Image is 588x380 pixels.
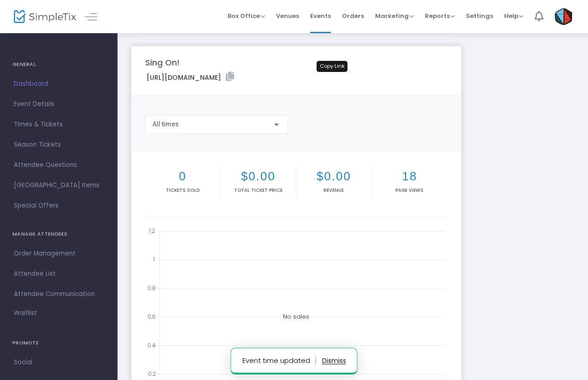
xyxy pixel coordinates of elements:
[228,12,265,20] span: Box Office
[374,187,446,194] p: Page Views
[14,179,104,191] span: [GEOGRAPHIC_DATA] Items
[298,187,370,194] p: Revenue
[14,288,104,300] span: Attendee Communication
[242,353,316,368] p: Event time updated
[14,309,37,318] span: Waitlist
[374,169,446,184] h2: 18
[12,225,105,243] h4: MANAGE ATTENDEES
[14,139,104,151] span: Season Tickets
[12,334,105,352] h4: PROMOTE
[298,169,370,184] h2: $0.00
[310,4,331,28] span: Events
[14,98,104,110] span: Event Details
[14,200,104,212] span: Special Offers
[504,12,523,20] span: Help
[322,353,346,368] button: dismiss
[14,119,104,131] span: Times & Tickets
[12,55,105,74] h4: GENERAL
[223,187,294,194] p: Total Ticket Price
[223,169,294,184] h2: $0.00
[145,56,180,69] m-panel-title: Sing On!
[14,268,104,280] span: Attendee List
[14,356,104,368] span: Social
[147,169,218,184] h2: 0
[342,4,364,28] span: Orders
[375,12,414,20] span: Marketing
[466,4,493,28] span: Settings
[14,78,104,90] span: Dashboard
[425,12,455,20] span: Reports
[14,248,104,260] span: Order Management
[147,187,218,194] p: Tickets sold
[317,61,347,72] div: Copy Link
[276,4,299,28] span: Venues
[14,159,104,171] span: Attendee Questions
[153,120,179,128] span: All times
[147,72,234,83] label: [URL][DOMAIN_NAME]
